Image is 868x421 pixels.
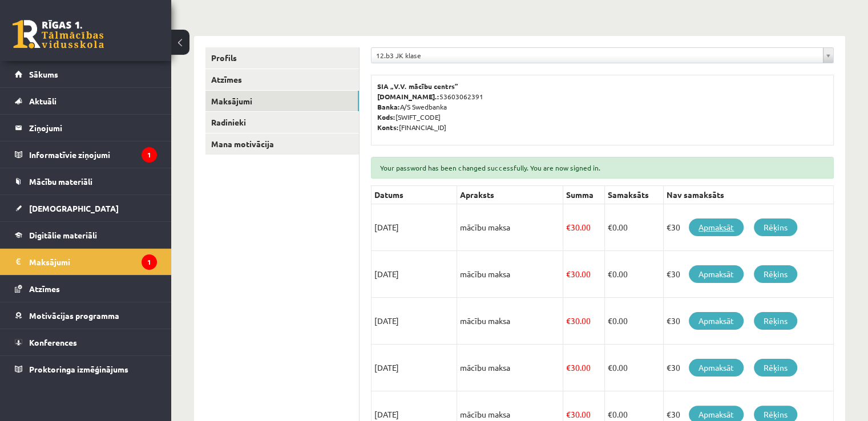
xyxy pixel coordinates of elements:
[205,91,359,112] a: Maksājumi
[605,251,664,298] td: 0.00
[608,409,612,419] span: €
[142,254,157,270] i: 1
[377,112,395,122] b: Kods:
[205,47,359,68] a: Profils
[605,204,664,251] td: 0.00
[15,195,157,221] a: [DEMOGRAPHIC_DATA]
[377,123,399,132] b: Konts:
[205,112,359,133] a: Radinieki
[664,251,834,298] td: €30
[15,249,157,275] a: Maksājumi1
[13,20,104,48] a: Rīgas 1. Tālmācības vidusskola
[15,276,157,302] a: Atzīmes
[377,82,459,91] b: SIA „V.V. mācību centrs”
[372,251,457,298] td: [DATE]
[15,61,157,87] a: Sākums
[563,345,605,391] td: 30.00
[608,362,612,373] span: €
[566,315,571,326] span: €
[457,186,563,204] th: Apraksts
[29,96,56,106] span: Aktuāli
[754,218,797,236] a: Rēķins
[29,310,119,321] span: Motivācijas programma
[205,133,359,155] a: Mana motivācija
[15,329,157,355] a: Konferences
[372,204,457,251] td: [DATE]
[689,312,744,330] a: Apmaksāt
[664,345,834,391] td: €30
[15,168,157,195] a: Mācību materiāli
[372,345,457,391] td: [DATE]
[29,364,128,374] span: Proktoringa izmēģinājums
[605,298,664,345] td: 0.00
[608,222,612,232] span: €
[15,88,157,114] a: Aktuāli
[205,69,359,90] a: Atzīmes
[29,337,77,347] span: Konferences
[664,204,834,251] td: €30
[563,186,605,204] th: Summa
[457,204,563,251] td: mācību maksa
[566,222,571,232] span: €
[689,218,744,236] a: Apmaksāt
[29,141,157,168] legend: Informatīvie ziņojumi
[689,265,744,283] a: Apmaksāt
[457,345,563,391] td: mācību maksa
[29,203,119,213] span: [DEMOGRAPHIC_DATA]
[372,298,457,345] td: [DATE]
[754,265,797,283] a: Rēķins
[15,356,157,382] a: Proktoringa izmēģinājums
[29,115,157,141] legend: Ziņojumi
[29,69,58,79] span: Sākums
[563,298,605,345] td: 30.00
[566,269,571,279] span: €
[15,302,157,329] a: Motivācijas programma
[29,230,97,240] span: Digitālie materiāli
[457,298,563,345] td: mācību maksa
[29,176,92,187] span: Mācību materiāli
[457,251,563,298] td: mācību maksa
[566,409,571,419] span: €
[563,251,605,298] td: 30.00
[605,345,664,391] td: 0.00
[15,141,157,168] a: Informatīvie ziņojumi1
[371,157,834,179] div: Your password has been changed successfully. You are now signed in.
[566,362,571,373] span: €
[608,269,612,279] span: €
[754,312,797,330] a: Rēķins
[689,359,744,377] a: Apmaksāt
[377,102,400,111] b: Banka:
[29,284,60,294] span: Atzīmes
[15,222,157,248] a: Digitālie materiāli
[15,115,157,141] a: Ziņojumi
[563,204,605,251] td: 30.00
[372,48,833,63] a: 12.b3 JK klase
[754,359,797,377] a: Rēķins
[142,147,157,163] i: 1
[29,249,157,275] legend: Maksājumi
[605,186,664,204] th: Samaksāts
[372,186,457,204] th: Datums
[664,298,834,345] td: €30
[664,186,834,204] th: Nav samaksāts
[376,48,818,63] span: 12.b3 JK klase
[377,81,827,132] p: 53603062391 A/S Swedbanka [SWIFT_CODE] [FINANCIAL_ID]
[377,92,439,101] b: [DOMAIN_NAME].:
[608,315,612,326] span: €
